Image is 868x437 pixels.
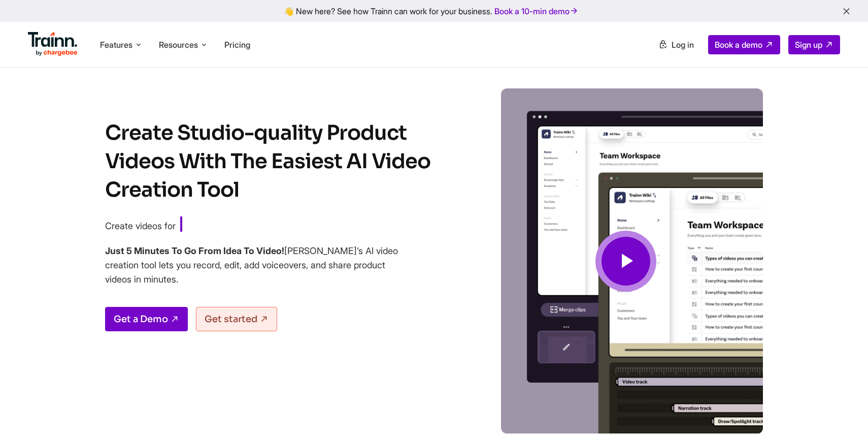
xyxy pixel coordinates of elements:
h4: [PERSON_NAME]’s AI video creation tool lets you record, edit, add voiceovers, and share product v... [105,244,399,287]
div: Widget de chat [817,388,868,437]
span: Customer Education [180,216,319,234]
a: Get a Demo [105,307,188,331]
span: Features [100,39,132,50]
h1: Create Studio-quality Product Videos With The Easiest AI Video Creation Tool [105,119,450,204]
div: 👋 New here? See how Trainn can work for your business. [6,6,862,16]
span: Create videos for [105,221,176,231]
b: Just 5 Minutes To Go From Idea To Video! [105,245,284,256]
span: Sign up [795,40,822,50]
a: Book a 10-min demo [492,4,581,18]
span: Log in [672,40,694,50]
a: Log in [652,36,700,54]
iframe: Chat Widget [817,388,868,437]
span: Resources [159,39,198,50]
a: Get started [196,307,277,331]
img: Trainn Logo [28,32,78,56]
a: Pricing [224,40,250,50]
img: Video creation | Trainn [489,88,763,434]
a: Book a demo [708,35,780,54]
a: Sign up [788,35,840,54]
span: Book a demo [715,40,762,50]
